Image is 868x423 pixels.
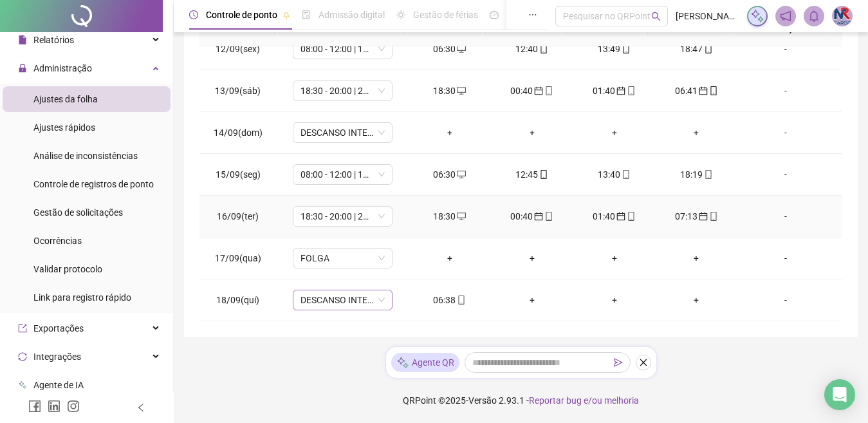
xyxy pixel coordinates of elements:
div: + [419,126,481,140]
span: calendar [533,86,543,95]
span: mobile [543,86,553,95]
span: mobile [620,44,631,53]
span: 15/09(seg) [216,169,261,180]
span: Ocorrências [33,236,82,246]
div: Agente QR [391,353,459,372]
span: FOLGA [300,249,385,268]
div: 13:40 [584,167,645,182]
span: Administração [33,63,92,73]
span: Controle de ponto [206,10,277,20]
span: mobile [538,44,548,53]
span: Link para registro rápido [33,292,131,303]
div: + [584,126,645,140]
span: facebook [28,400,41,413]
span: Ajustes da folha [33,94,98,104]
span: clock-circle [189,10,198,19]
div: - [748,84,824,98]
div: 12:45 [501,167,563,182]
span: 18/09(qui) [216,295,259,305]
div: - [748,167,824,182]
div: + [666,293,728,307]
span: file [18,35,27,44]
span: Reportar bug e/ou melhoria [529,395,639,406]
span: mobile [538,170,548,179]
span: Ajustes rápidos [33,122,95,133]
span: Controle de registros de ponto [33,179,154,189]
span: sun [396,10,405,19]
span: export [18,324,27,333]
span: Versão [468,395,497,406]
div: 18:19 [666,167,728,182]
div: + [584,293,645,307]
span: calendar [615,86,625,95]
img: sparkle-icon.fc2bf0ac1784a2077858766a79e2daf3.svg [750,9,764,23]
div: - [748,251,824,265]
span: Agente de IA [33,380,84,390]
span: calendar [697,86,708,95]
div: + [419,251,481,265]
span: Painel do DP [506,10,557,20]
div: 06:30 [419,167,481,182]
span: 18:30 - 20:00 | 21:00 - 07:00 [300,81,385,100]
span: Integrações [33,352,81,362]
div: + [501,251,563,265]
span: desktop [456,86,466,95]
span: linkedin [48,400,60,413]
span: mobile [708,86,718,95]
div: + [501,293,563,307]
span: left [136,403,145,412]
span: Gestão de solicitações [33,207,123,218]
div: + [666,251,728,265]
span: close [639,358,648,367]
span: lock [18,64,27,73]
span: sync [18,352,27,361]
img: 88281 [833,6,852,26]
div: 06:38 [419,293,481,307]
span: 18:30 - 20:00 | 21:00 - 07:00 [300,207,385,226]
span: Admissão digital [319,10,385,20]
span: Gestão de férias [413,10,478,20]
div: Open Intercom Messenger [824,379,855,410]
span: 16/09(ter) [217,211,259,221]
span: desktop [456,44,466,53]
span: 08:00 - 12:00 | 13:00 - 17:00 [300,165,385,184]
div: 01:40 [584,84,645,98]
span: mobile [703,170,713,179]
div: - [748,293,824,307]
span: calendar [533,212,543,221]
span: desktop [456,212,466,221]
span: Validar protocolo [33,264,102,274]
span: mobile [625,86,636,95]
div: + [501,126,563,140]
span: instagram [67,400,80,413]
span: mobile [708,212,718,221]
span: 14/09(dom) [214,127,263,138]
img: sparkle-icon.fc2bf0ac1784a2077858766a79e2daf3.svg [396,356,409,370]
span: notification [780,10,791,22]
div: 12:40 [501,42,563,56]
div: 18:30 [419,209,481,223]
div: 18:47 [666,42,728,56]
span: dashboard [490,10,499,19]
span: pushpin [282,12,290,19]
span: mobile [543,212,553,221]
span: calendar [615,212,625,221]
span: Exportações [33,323,84,334]
span: DESCANSO INTER-JORNADA [300,123,385,142]
div: 18:30 [419,84,481,98]
span: Análise de inconsistências [33,151,138,161]
span: 08:00 - 12:00 | 13:00 - 17:00 [300,39,385,59]
div: 06:30 [419,42,481,56]
span: 12/09(sex) [216,44,260,54]
span: file-done [302,10,311,19]
div: 07:13 [666,209,728,223]
div: - [748,42,824,56]
div: 00:40 [501,209,563,223]
span: mobile [620,170,631,179]
div: 13:49 [584,42,645,56]
span: mobile [456,296,466,305]
div: 06:41 [666,84,728,98]
footer: QRPoint © 2025 - 2.93.1 - [174,378,868,423]
span: ellipsis [528,10,537,19]
div: + [666,126,728,140]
